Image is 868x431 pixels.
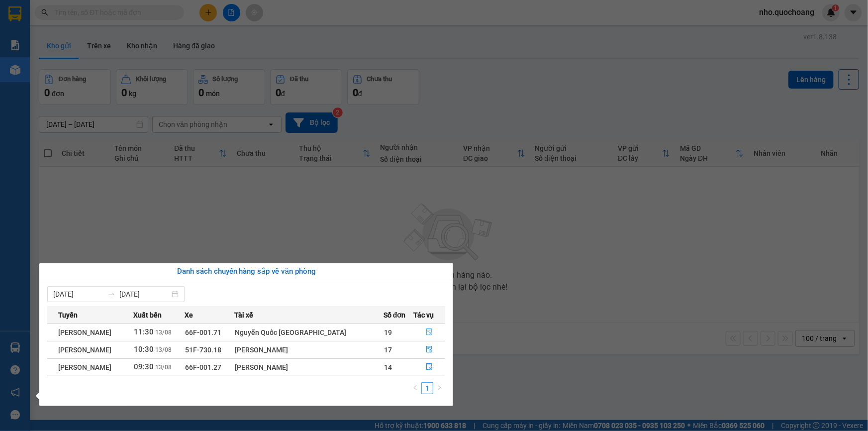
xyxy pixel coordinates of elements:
[234,310,253,321] span: Tài xế
[155,329,172,336] span: 13/08
[134,327,154,336] span: 11:30
[133,310,162,321] span: Xuất bến
[235,327,383,338] div: Nguyễn Quốc [GEOGRAPHIC_DATA]
[414,359,445,375] button: file-done
[58,363,111,371] span: [PERSON_NAME]
[414,342,445,358] button: file-done
[422,383,433,394] a: 1
[433,382,445,394] li: Next Page
[107,290,115,298] span: swap-right
[384,363,392,371] span: 14
[426,363,433,371] span: file-done
[436,385,442,391] span: right
[185,363,221,371] span: 66F-001.27
[414,310,434,321] span: Tác vụ
[433,382,445,394] button: right
[107,290,115,298] span: to
[134,362,154,371] span: 09:30
[235,344,383,355] div: [PERSON_NAME]
[235,362,383,373] div: [PERSON_NAME]
[58,328,111,336] span: [PERSON_NAME]
[53,289,103,300] input: Từ ngày
[185,328,221,336] span: 66F-001.71
[58,346,111,354] span: [PERSON_NAME]
[384,346,392,354] span: 17
[384,310,406,321] span: Số đơn
[155,346,172,353] span: 13/08
[426,328,433,336] span: file-done
[58,310,78,321] span: Tuyến
[409,382,421,394] button: left
[155,364,172,371] span: 13/08
[414,324,445,340] button: file-done
[185,310,193,321] span: Xe
[412,385,418,391] span: left
[384,328,392,336] span: 19
[47,266,445,278] div: Danh sách chuyến hàng sắp về văn phòng
[421,382,433,394] li: 1
[185,346,221,354] span: 51F-730.18
[426,346,433,354] span: file-done
[119,289,170,300] input: Đến ngày
[134,345,154,354] span: 10:30
[409,382,421,394] li: Previous Page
